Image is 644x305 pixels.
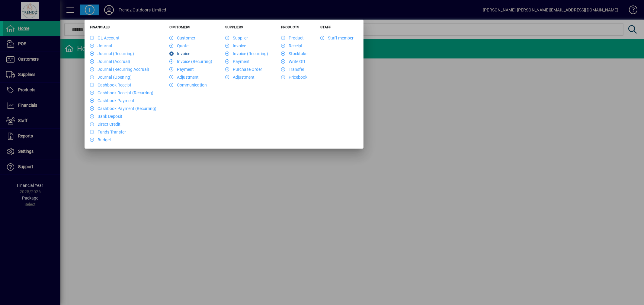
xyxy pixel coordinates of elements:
[320,25,354,31] h5: Staff
[90,137,111,142] a: Budget
[90,90,153,95] a: Cashbook Receipt (Recurring)
[281,25,307,31] h5: Products
[169,36,195,40] a: Customer
[281,43,303,48] a: Receipt
[225,67,262,72] a: Purchase Order
[90,75,132,80] a: Journal (Opening)
[281,59,305,64] a: Write Off
[90,36,120,40] a: GL Account
[90,43,112,48] a: Journal
[90,67,149,72] a: Journal (Recurring Accrual)
[90,98,134,103] a: Cashbook Payment
[90,122,120,127] a: Direct Credit
[281,51,307,56] a: Stocktake
[90,114,122,119] a: Bank Deposit
[90,25,156,31] h5: Financials
[225,43,246,48] a: Invoice
[281,67,304,72] a: Transfer
[281,75,307,80] a: Pricebook
[90,83,131,87] a: Cashbook Receipt
[225,25,268,31] h5: Suppliers
[225,75,255,80] a: Adjustment
[225,59,250,64] a: Payment
[169,75,199,80] a: Adjustment
[90,51,134,56] a: Journal (Recurring)
[225,51,268,56] a: Invoice (Recurring)
[90,130,126,134] a: Funds Transfer
[169,59,212,64] a: Invoice (Recurring)
[169,83,207,87] a: Communication
[281,36,304,40] a: Product
[90,106,156,111] a: Cashbook Payment (Recurring)
[90,59,130,64] a: Journal (Accrual)
[169,25,212,31] h5: Customers
[320,36,354,40] a: Staff member
[169,43,188,48] a: Quote
[169,67,194,72] a: Payment
[169,51,190,56] a: Invoice
[225,36,248,40] a: Supplier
